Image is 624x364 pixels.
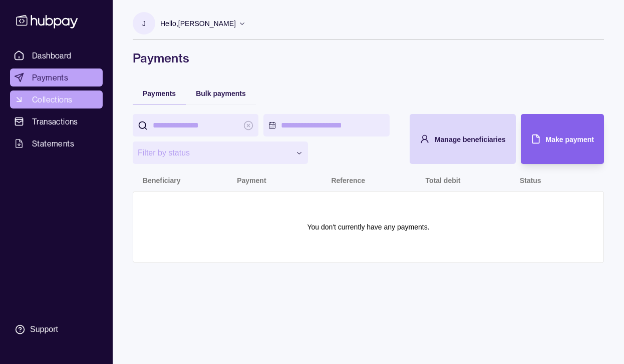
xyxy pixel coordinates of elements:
p: Hello, [PERSON_NAME] [160,18,236,29]
a: Support [10,319,103,340]
span: Payments [32,71,68,83]
p: Reference [331,176,365,184]
p: Beneficiary [143,176,180,184]
span: Make payment [546,135,594,143]
a: Statements [10,134,103,152]
p: You don't currently have any payments. [307,221,429,232]
a: Dashboard [10,46,103,64]
a: Transactions [10,112,103,130]
p: Total debit [426,176,461,184]
button: Manage beneficiaries [410,114,516,164]
div: Support [30,324,58,335]
span: Statements [32,137,74,149]
span: Bulk payments [196,89,246,97]
span: Collections [32,93,72,105]
input: search [153,114,238,136]
h1: Payments [133,50,604,66]
span: Dashboard [32,49,72,61]
button: Make payment [521,114,604,164]
span: Manage beneficiaries [435,135,506,143]
p: Payment [237,176,266,184]
span: Payments [143,89,176,97]
p: J [142,18,146,29]
span: Transactions [32,115,78,127]
a: Payments [10,68,103,86]
a: Collections [10,90,103,108]
p: Status [520,176,541,184]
